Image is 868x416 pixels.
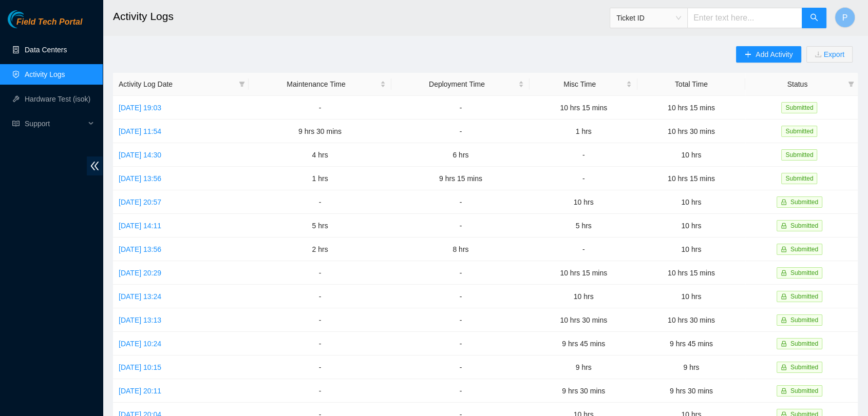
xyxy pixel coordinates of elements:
td: 9 hrs 30 mins [249,120,392,143]
td: - [249,190,392,214]
td: 10 hrs 30 mins [637,120,745,143]
button: plusAdd Activity [736,46,801,63]
td: 10 hrs [637,237,745,261]
span: Submitted [790,269,818,276]
span: Field Tech Portal [16,17,82,27]
span: lock [781,317,787,323]
span: Submitted [781,126,817,137]
a: [DATE] 14:11 [119,222,161,230]
span: lock [781,341,787,347]
span: filter [848,81,854,87]
a: Activity Logs [25,70,65,78]
th: Total Time [637,73,745,96]
span: lock [781,388,787,394]
span: Submitted [790,340,818,347]
span: plus [744,51,751,59]
button: P [835,7,855,28]
span: lock [781,293,787,300]
span: P [842,11,848,24]
td: 1 hrs [530,120,637,143]
a: Data Centers [25,46,67,54]
span: Submitted [790,387,818,394]
td: 4 hrs [249,143,392,167]
a: [DATE] 20:11 [119,387,161,395]
td: 2 hrs [249,237,392,261]
span: Submitted [790,293,818,300]
td: - [249,379,392,403]
span: lock [781,270,787,276]
td: - [391,190,530,214]
td: 10 hrs 30 mins [637,308,745,332]
td: 9 hrs [637,355,745,379]
span: lock [781,246,787,252]
a: [DATE] 20:29 [119,269,161,277]
a: [DATE] 10:24 [119,340,161,348]
td: - [391,120,530,143]
td: 10 hrs 15 mins [530,261,637,285]
a: [DATE] 13:13 [119,316,161,324]
span: read [12,120,20,127]
a: [DATE] 10:15 [119,363,161,371]
a: [DATE] 19:03 [119,104,161,112]
td: 10 hrs 15 mins [637,261,745,285]
td: 10 hrs 15 mins [637,96,745,120]
span: lock [781,364,787,370]
img: Akamai Technologies [8,10,52,28]
span: filter [239,81,245,87]
td: 1 hrs [249,167,392,190]
span: filter [846,76,856,92]
span: Submitted [790,222,818,229]
td: 8 hrs [391,237,530,261]
span: Status [751,78,844,90]
span: Support [25,113,85,134]
td: - [391,332,530,355]
td: 9 hrs 30 mins [637,379,745,403]
button: search [802,8,826,28]
a: Akamai TechnologiesField Tech Portal [8,18,82,32]
td: 10 hrs 15 mins [530,96,637,120]
input: Enter text here... [687,8,802,28]
td: 10 hrs [637,214,745,237]
td: 9 hrs 30 mins [530,379,637,403]
span: Add Activity [756,49,792,60]
button: downloadExport [806,46,853,63]
a: [DATE] 20:57 [119,198,161,206]
a: [DATE] 14:30 [119,151,161,159]
span: Activity Log Date [119,78,235,90]
td: 10 hrs 30 mins [530,308,637,332]
td: 5 hrs [530,214,637,237]
span: filter [237,76,247,92]
span: lock [781,199,787,205]
td: 10 hrs 15 mins [637,167,745,190]
td: - [530,167,637,190]
span: double-left [87,156,103,175]
td: - [249,96,392,120]
span: Submitted [781,173,817,184]
a: [DATE] 13:56 [119,174,161,183]
td: 10 hrs [637,190,745,214]
td: - [249,285,392,308]
td: 9 hrs 45 mins [530,332,637,355]
span: Submitted [790,246,818,253]
td: 10 hrs [530,190,637,214]
td: - [391,261,530,285]
td: - [391,214,530,237]
span: Submitted [790,316,818,324]
td: - [530,237,637,261]
td: - [249,355,392,379]
a: [DATE] 11:54 [119,127,161,135]
td: - [530,143,637,167]
span: lock [781,223,787,229]
td: - [391,96,530,120]
a: Hardware Test (isok) [25,95,90,103]
a: [DATE] 13:56 [119,245,161,253]
span: Submitted [781,102,817,113]
td: - [391,308,530,332]
span: Submitted [781,149,817,161]
span: Submitted [790,364,818,371]
span: Submitted [790,199,818,206]
td: 9 hrs [530,355,637,379]
td: 10 hrs [530,285,637,308]
td: - [391,355,530,379]
td: 10 hrs [637,143,745,167]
